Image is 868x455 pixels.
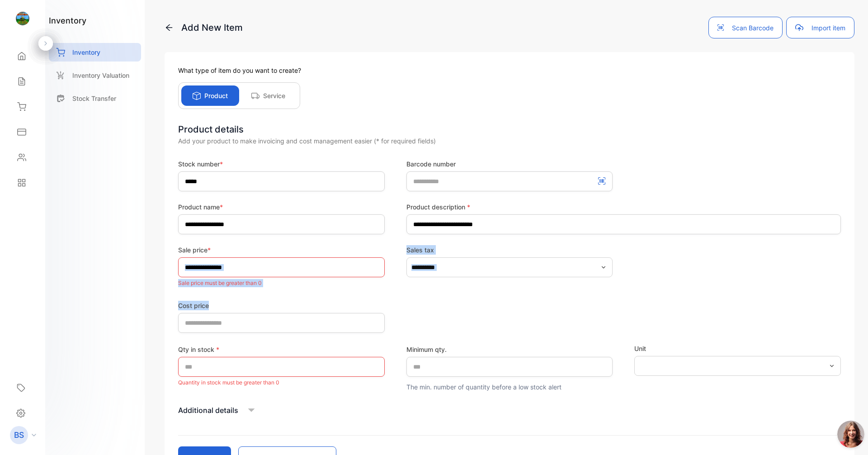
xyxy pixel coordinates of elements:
button: Import item [786,17,854,38]
img: logo [16,12,29,25]
p: Service [263,91,285,100]
label: Product name [178,202,385,212]
p: Inventory [72,47,100,57]
p: Product [204,91,228,100]
label: Minimum qty. [406,345,613,354]
p: Inventory Valuation [72,71,129,80]
p: Sale price must be greater than 0 [178,277,385,289]
p: Quantity in stock must be greater than 0 [178,377,385,389]
iframe: LiveChat chat widget [830,417,868,455]
p: Stock Transfer [72,94,116,103]
label: Cost price [178,301,385,310]
label: Qty in stock [178,345,385,354]
p: BS [14,429,24,441]
label: Product description [406,202,841,212]
button: Scan Barcode [708,17,783,38]
label: Barcode number [406,159,613,169]
a: Inventory Valuation [49,66,141,85]
a: Stock Transfer [49,89,141,108]
label: Unit [634,344,841,353]
div: Add your product to make invoicing and cost management easier (* for required fields) [178,136,841,146]
label: Stock number [178,159,385,169]
a: Inventory [49,43,141,62]
div: Product details [178,123,841,136]
p: What type of item do you want to create? [178,66,841,75]
h1: inventory [49,14,86,27]
p: Additional details [178,405,238,416]
p: Add New Item [165,21,243,34]
label: Sale price [178,245,385,255]
p: The min. number of quantity before a low stock alert [406,382,613,392]
label: Sales tax [406,245,613,255]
